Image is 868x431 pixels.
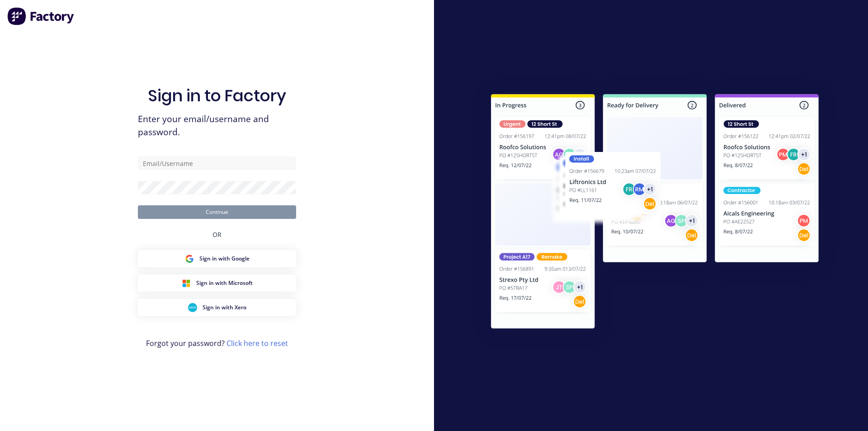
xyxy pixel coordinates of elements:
button: Xero Sign inSign in with Xero [138,299,296,316]
span: Forgot your password? [146,338,288,349]
span: Enter your email/username and password. [138,113,296,139]
h1: Sign in to Factory [148,86,286,105]
img: Google Sign in [185,254,194,263]
span: Sign in with Microsoft [196,279,253,287]
span: Sign in with Google [199,255,250,263]
button: Google Sign inSign in with Google [138,250,296,267]
input: Email/Username [138,156,296,170]
button: Microsoft Sign inSign in with Microsoft [138,275,296,292]
img: Sign in [471,76,839,350]
span: Sign in with Xero [203,303,246,312]
div: OR [212,219,222,250]
img: Microsoft Sign in [182,279,191,288]
img: Factory [7,7,75,25]
button: Continue [138,205,296,219]
a: Click here to reset [226,338,288,348]
img: Xero Sign in [188,303,197,312]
